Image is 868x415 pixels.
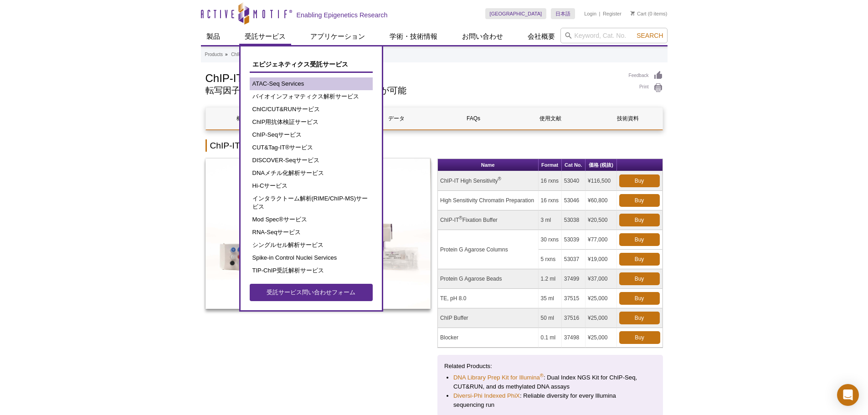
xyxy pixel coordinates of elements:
h2: 転写因子抗体や幹細胞試料を用いたChIP解析が可能 [205,87,620,95]
li: » [225,52,228,57]
h1: ChIP-IT High Sensitivity [205,71,620,84]
th: Format [539,159,562,171]
td: ¥25,000 [586,308,616,328]
td: 37515 [562,289,586,308]
a: エピジェネティクス受託サービス [250,56,373,73]
td: ¥116,500 [586,171,616,191]
td: Blocker [438,328,539,348]
td: 30 rxns [539,230,562,250]
a: RNA-Seqサービス [250,226,373,239]
a: Buy [619,312,660,324]
a: Hi-Cサービス [250,179,373,192]
a: FAQs [437,108,509,129]
td: ¥37,000 [586,269,616,289]
a: ATAC-Seq Services [250,77,373,90]
button: Search [634,31,666,40]
a: お問い合わせ [457,28,508,45]
a: 学術・技術情報 [384,28,443,45]
a: Buy [619,272,660,285]
sup: ® [498,176,501,181]
a: Buy [619,194,660,207]
td: 1.2 ml [539,269,562,289]
a: Spike-in Control Nuclei Services [250,251,373,264]
a: ChIPアッセイ [231,51,259,59]
a: Diversi-Phi Indexed PhiX [453,391,520,400]
a: アプリケーション [305,28,370,45]
a: 製品 [201,28,226,45]
a: 技術資料 [591,108,664,129]
a: バイオインフォマティクス解析サービス [250,90,373,103]
td: 53046 [562,191,586,210]
a: Mod Spec®サービス [250,213,373,226]
a: ChIP用抗体検証サービス [250,116,373,128]
a: 日本語 [551,8,575,19]
td: 37516 [562,308,586,328]
td: 3 ml [539,210,562,230]
sup: ® [540,373,544,378]
a: Buy [619,253,660,266]
a: Products [205,51,223,59]
td: TE, pH 8.0 [438,289,539,308]
a: [GEOGRAPHIC_DATA] [485,8,547,19]
a: シングルセル解析サービス [250,239,373,251]
a: Buy [619,331,660,344]
a: Feedback [629,71,663,81]
a: 受託サービス問い合わせフォーム [250,284,373,301]
td: 16 rxns [539,171,562,191]
a: データ [360,108,432,129]
a: Print [629,83,663,93]
td: 16 rxns [539,191,562,210]
div: Open Intercom Messenger [837,384,859,406]
a: Login [584,10,596,17]
td: Protein G Agarose Columns [438,230,539,269]
td: ¥25,000 [586,289,616,308]
td: ¥25,000 [586,328,616,348]
a: ChIP-Seqサービス [250,128,373,141]
li: (0 items) [631,8,668,19]
th: Cat No. [562,159,586,171]
a: DISCOVER-Seqサービス [250,154,373,167]
li: | [599,8,601,19]
td: ChIP Buffer [438,308,539,328]
p: Related Products: [444,362,656,371]
th: Name [438,159,539,171]
a: 受託サービス [239,28,291,45]
td: 53038 [562,210,586,230]
img: ChIP-IT High Sensitivity Kit [205,159,431,309]
span: Search [637,32,663,39]
td: ChIP-IT Fixation Buffer [438,210,539,230]
a: Buy [619,233,660,246]
li: : Reliable diversity for every Illumina sequencing run [453,391,647,410]
td: ¥77,000 [586,230,616,250]
td: ¥19,000 [586,250,616,269]
sup: ® [459,215,462,220]
td: ¥20,500 [586,210,616,230]
a: ChIC/CUT&RUNサービス [250,103,373,116]
td: 35 ml [539,289,562,308]
td: 53039 [562,230,586,250]
td: 37498 [562,328,586,348]
input: Keyword, Cat. No. [560,28,668,43]
td: 53040 [562,171,586,191]
a: Buy [619,292,660,305]
li: : Dual Index NGS Kit for ChIP-Seq, CUT&RUN, and ds methylated DNA assays [453,373,647,391]
td: 5 rxns [539,250,562,269]
a: Register [603,10,621,17]
a: 概要 [206,108,278,129]
a: 会社概要 [522,28,560,45]
a: TIP-ChIP受託解析サービス [250,264,373,277]
img: Your Cart [631,11,635,15]
th: 価格 (税抜) [586,159,616,171]
td: Protein G Agarose Beads [438,269,539,289]
td: ChIP-IT High Sensitivity [438,171,539,191]
td: 0.1 ml [539,328,562,348]
a: Buy [619,214,660,226]
a: Cart [631,10,647,17]
a: CUT&Tag-IT®サービス [250,141,373,154]
td: High Sensitivity Chromatin Preparation [438,191,539,210]
h2: ChIP-IT High Sensitivity の概要 [205,139,663,152]
a: インタラクトーム解析(RIME/ChIP-MS)サービス [250,192,373,213]
a: DNAメチル化解析サービス [250,167,373,179]
a: Buy [619,174,660,187]
span: エピジェネティクス受託サービス [252,61,348,68]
